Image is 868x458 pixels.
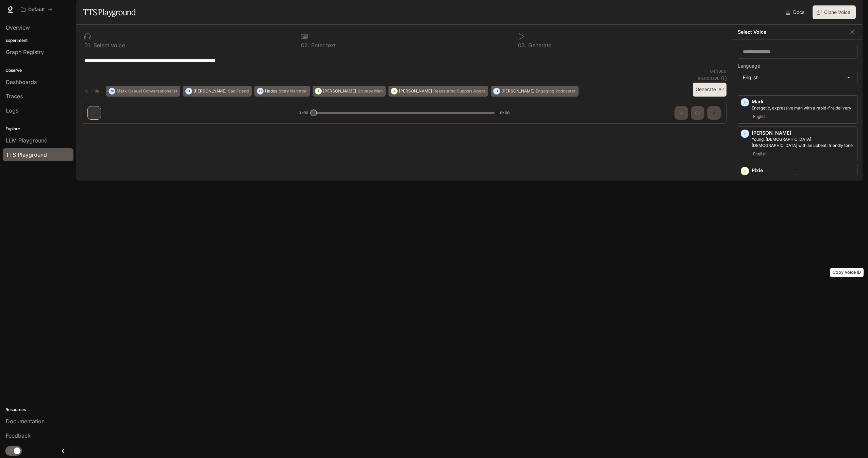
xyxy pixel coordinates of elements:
[357,89,383,93] p: Grumpy Man
[315,86,321,97] div: T
[84,43,92,48] p: 0 1 .
[784,5,807,19] a: Docs
[752,105,854,111] p: Energetic, expressive man with a rapid-fire delivery
[301,43,310,48] p: 0 2 .
[494,86,500,97] div: D
[698,75,720,81] p: $ 0.000320
[518,43,527,48] p: 0 3 .
[752,167,854,174] p: Pixie
[752,136,854,149] p: Young, British female with an upbeat, friendly tone
[738,64,760,68] p: Language
[433,89,485,93] p: Reassuring Support Agent
[109,86,115,97] div: M
[128,89,177,93] p: Casual Conversationalist
[399,89,432,93] p: [PERSON_NAME]
[313,86,386,97] button: T[PERSON_NAME]Grumpy Man
[265,89,277,93] p: Hades
[228,89,249,93] p: Sad Friend
[28,7,45,13] p: Default
[830,268,864,277] div: Copy Voice ID
[752,150,768,158] span: English
[752,130,854,136] p: [PERSON_NAME]
[183,86,252,97] button: O[PERSON_NAME]Sad Friend
[710,68,727,74] p: 64 / 1000
[752,113,768,121] span: English
[501,89,534,93] p: [PERSON_NAME]
[536,89,575,93] p: Engaging Podcaster
[18,3,55,16] button: All workspaces
[106,86,180,97] button: MMarkCasual Conversationalist
[388,86,488,97] button: A[PERSON_NAME]Reassuring Support Agent
[738,71,857,84] div: English
[752,98,854,105] p: Mark
[194,89,227,93] p: [PERSON_NAME]
[117,89,127,93] p: Mark
[752,174,854,186] p: High-pitched, childlike female voice with a squeaky quality - great for a cartoon character
[254,86,310,97] button: HHadesStory Narrator
[391,86,397,97] div: A
[82,86,103,97] button: Hide
[693,83,727,97] button: Generate⌘⏎
[813,5,856,19] button: Clone Voice
[279,89,307,93] p: Story Narrator
[257,86,263,97] div: H
[323,89,356,93] p: [PERSON_NAME]
[527,43,551,48] p: Generate
[719,88,724,92] p: ⌘⏎
[491,86,579,97] button: D[PERSON_NAME]Engaging Podcaster
[83,5,136,19] h1: TTS Playground
[186,86,192,97] div: O
[92,43,125,48] p: Select voice
[310,43,336,48] p: Enter text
